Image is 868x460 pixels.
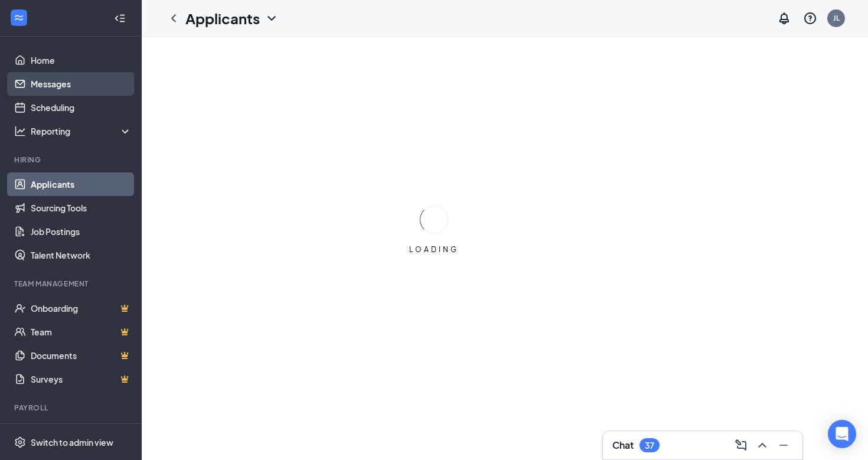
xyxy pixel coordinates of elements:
[14,436,26,448] svg: Settings
[114,12,126,24] svg: Collapse
[734,438,748,452] svg: ComposeMessage
[185,8,260,28] h1: Applicants
[776,438,791,452] svg: Minimize
[14,125,26,137] svg: Analysis
[612,439,634,452] h3: Chat
[732,436,750,455] button: ComposeMessage
[14,155,129,165] div: Hiring
[31,196,132,220] a: Sourcing Tools
[265,11,279,25] svg: ChevronDown
[833,13,840,23] div: JL
[753,436,772,455] button: ChevronUp
[828,420,856,448] div: Open Intercom Messenger
[31,172,132,196] a: Applicants
[31,72,132,96] a: Messages
[167,11,181,25] svg: ChevronLeft
[14,403,129,413] div: Payroll
[31,48,132,72] a: Home
[31,367,132,391] a: SurveysCrown
[31,320,132,344] a: TeamCrown
[755,438,769,452] svg: ChevronUp
[31,220,132,243] a: Job Postings
[777,11,791,25] svg: Notifications
[774,436,793,455] button: Minimize
[31,125,132,137] div: Reporting
[31,344,132,367] a: DocumentsCrown
[31,96,132,119] a: Scheduling
[31,243,132,267] a: Talent Network
[31,436,113,448] div: Switch to admin view
[31,296,132,320] a: OnboardingCrown
[404,244,464,255] div: LOADING
[14,279,129,289] div: Team Management
[31,420,132,444] a: PayrollCrown
[803,11,817,25] svg: QuestionInfo
[645,441,654,451] div: 37
[13,12,25,24] svg: WorkstreamLogo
